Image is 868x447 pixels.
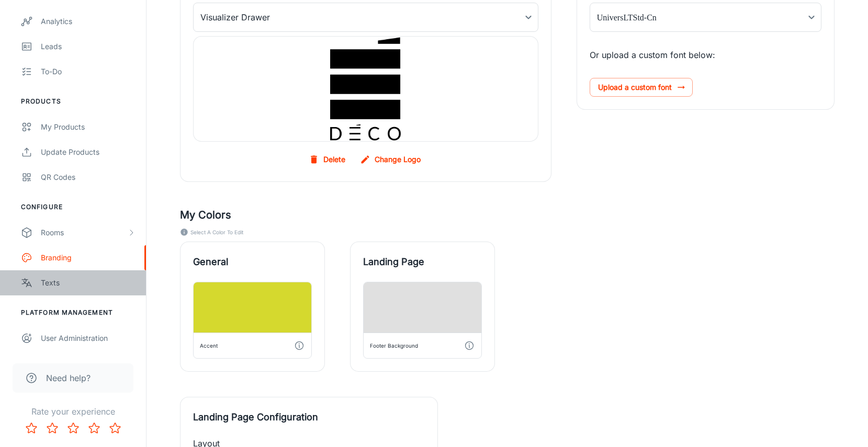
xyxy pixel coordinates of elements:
[200,340,218,351] div: Accent
[41,66,136,77] div: To-do
[330,37,401,141] img: my_landing_page_logo_background_image_en-us.png
[84,418,105,439] button: Rate 4 star
[63,418,84,439] button: Rate 3 star
[41,227,127,238] div: Rooms
[307,150,350,169] button: Delete
[46,372,91,384] span: Need help?
[41,277,136,289] div: Texts
[193,410,425,425] span: Landing Page Configuration
[42,418,63,439] button: Rate 2 star
[358,150,425,169] label: Change Logo
[590,3,821,32] div: UniversLTStd-Cn
[21,418,42,439] button: Rate 1 star
[8,405,138,418] p: Rate your experience
[105,418,126,439] button: Rate 5 star
[193,255,312,269] span: General
[370,340,418,351] div: Footer Background
[363,255,482,269] span: Landing Page
[41,252,136,263] div: Branding
[41,333,136,344] div: User Administration
[180,207,835,223] h5: My Colors
[590,49,821,61] p: Or upload a custom font below:
[41,41,136,52] div: Leads
[41,171,136,183] div: QR Codes
[193,3,538,32] div: Visualizer Drawer
[590,78,693,97] span: Upload a custom font
[41,16,136,27] div: Analytics
[41,146,136,158] div: Update Products
[41,121,136,133] div: My Products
